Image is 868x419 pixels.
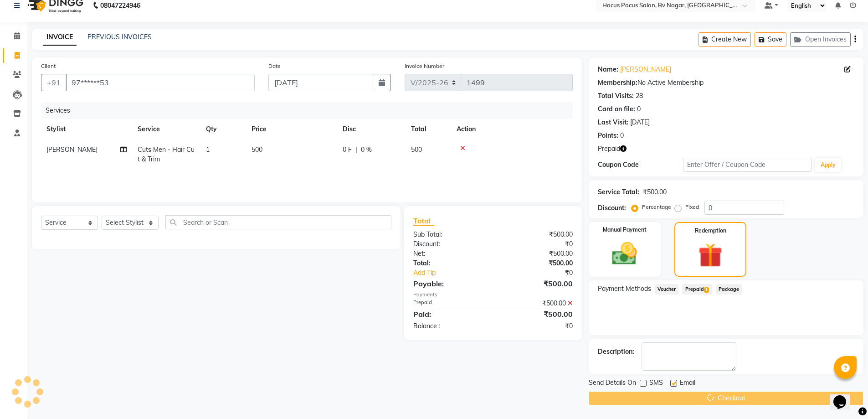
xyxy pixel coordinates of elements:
[87,33,152,41] a: PREVIOUS INVOICES
[493,249,580,259] div: ₹500.00
[165,215,391,229] input: Search or Scan
[508,268,580,278] div: ₹0
[406,299,493,308] div: Prepaid
[206,145,210,154] span: 1
[636,91,643,101] div: 28
[246,119,337,140] th: Price
[598,104,635,114] div: Card on file:
[704,287,709,293] span: 1
[598,203,626,213] div: Discount:
[699,32,751,47] button: Create New
[620,65,671,74] a: [PERSON_NAME]
[493,259,580,268] div: ₹500.00
[132,119,200,140] th: Service
[589,378,636,389] span: Send Details On
[493,230,580,239] div: ₹500.00
[268,62,281,70] label: Date
[406,259,493,268] div: Total:
[680,378,695,389] span: Email
[685,203,699,211] label: Fixed
[598,91,634,101] div: Total Visits:
[637,104,641,114] div: 0
[451,119,573,140] th: Action
[66,74,255,91] input: Search by Name/Mobile/Email/Code
[695,227,726,235] label: Redemption
[355,145,357,155] span: |
[405,62,444,70] label: Invoice Number
[815,158,841,172] button: Apply
[493,321,580,331] div: ₹0
[655,284,679,295] span: Voucher
[200,119,246,140] th: Qty
[716,284,742,295] span: Package
[41,62,56,70] label: Client
[46,145,98,154] span: [PERSON_NAME]
[343,145,352,155] span: 0 F
[406,239,493,249] div: Discount:
[598,78,637,88] div: Membership:
[683,158,812,172] input: Enter Offer / Coupon Code
[493,299,580,308] div: ₹500.00
[138,145,195,163] span: Cuts Men - Hair Cut & Trim
[598,131,618,140] div: Points:
[603,226,647,234] label: Manual Payment
[598,78,854,88] div: No Active Membership
[406,309,493,320] div: Paid:
[337,119,406,140] th: Disc
[493,239,580,249] div: ₹0
[630,118,650,127] div: [DATE]
[598,144,620,154] span: Prepaid
[413,216,434,226] span: Total
[755,32,786,47] button: Save
[790,32,851,47] button: Open Invoices
[411,145,422,154] span: 500
[413,291,572,299] div: Payments
[406,230,493,239] div: Sub Total:
[41,74,67,91] button: +91
[406,268,507,278] a: Add Tip
[598,284,651,294] span: Payment Methods
[604,239,645,268] img: _cash.svg
[598,160,683,170] div: Coupon Code
[682,284,712,295] span: Prepaid
[649,378,663,389] span: SMS
[493,309,580,320] div: ₹500.00
[642,203,671,211] label: Percentage
[41,119,132,140] th: Stylist
[42,102,580,119] div: Services
[43,29,77,46] a: INVOICE
[691,240,730,270] img: _gift.svg
[620,131,624,140] div: 0
[830,383,859,410] iframe: chat widget
[406,119,451,140] th: Total
[643,187,667,197] div: ₹500.00
[493,278,580,289] div: ₹500.00
[598,118,628,127] div: Last Visit:
[252,145,262,154] span: 500
[598,65,618,74] div: Name:
[406,278,493,289] div: Payable:
[361,145,372,155] span: 0 %
[598,347,634,357] div: Description:
[406,249,493,259] div: Net:
[598,187,639,197] div: Service Total:
[406,321,493,331] div: Balance :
